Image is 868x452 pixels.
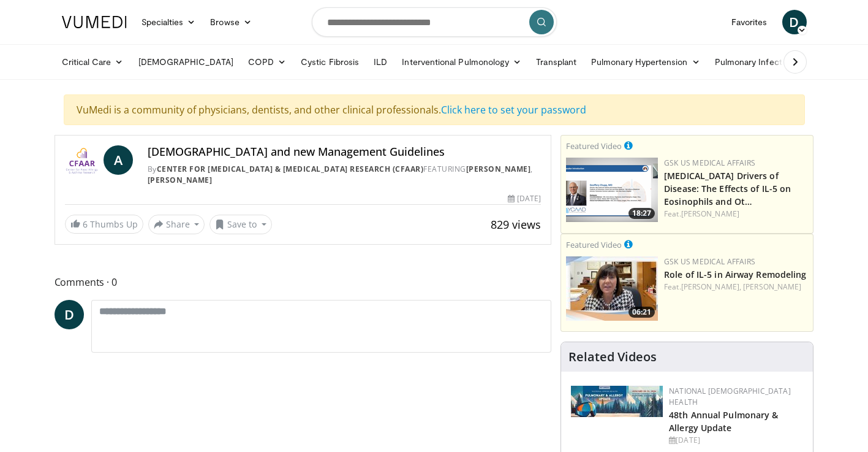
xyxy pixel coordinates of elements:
span: 829 views [491,217,541,232]
span: 6 [83,218,88,230]
a: Cystic Fibrosis [293,50,366,74]
a: GSK US Medical Affairs [664,158,755,168]
a: [PERSON_NAME] [466,164,531,174]
div: By FEATURING , [148,164,541,186]
a: Click here to set your password [441,103,586,117]
a: 18:27 [566,158,658,222]
a: Transplant [529,50,584,74]
a: Pulmonary Infection [708,50,813,74]
a: A [104,145,133,175]
span: 06:21 [628,307,655,318]
img: b90f5d12-84c1-472e-b843-5cad6c7ef911.jpg.150x105_q85_autocrop_double_scale_upscale_version-0.2.jpg [571,386,663,417]
a: Favorites [724,10,775,34]
img: VuMedi Logo [62,16,127,28]
a: [PERSON_NAME] [148,175,213,185]
div: Feat. [664,209,808,220]
a: Browse [203,10,259,34]
a: Pulmonary Hypertension [584,50,708,74]
img: Center for Food Allergy & Asthma Research (CFAAR) [65,145,99,175]
a: [MEDICAL_DATA] Drivers of Disease: The Effects of IL-5 on Eosinophils and Ot… [664,170,791,207]
a: D [55,300,84,329]
button: Save to [209,215,272,234]
div: VuMedi is a community of physicians, dentists, and other clinical professionals. [64,94,805,125]
a: 06:21 [566,256,658,321]
a: 48th Annual Pulmonary & Allergy Update [669,409,778,434]
a: D [782,10,807,34]
a: 6 Thumbs Up [65,215,143,234]
img: c5059ee8-8c1c-4b79-af0f-b6fd60368875.png.150x105_q85_crop-smart_upscale.jpg [566,256,658,321]
a: COPD [241,50,293,74]
a: GSK US Medical Affairs [664,256,755,267]
a: Interventional Pulmonology [394,50,529,74]
a: Specialties [134,10,203,34]
small: Featured Video [566,140,622,151]
h4: [DEMOGRAPHIC_DATA] and new Management Guidelines [148,145,541,159]
div: [DATE] [669,435,803,446]
a: [DEMOGRAPHIC_DATA] [131,50,241,74]
div: [DATE] [508,193,541,204]
small: Featured Video [566,239,622,250]
a: [PERSON_NAME], [681,282,741,292]
span: 18:27 [628,208,655,219]
span: Comments 0 [55,274,552,290]
a: National [DEMOGRAPHIC_DATA] Health [669,386,791,407]
a: Role of IL-5 in Airway Remodeling [664,269,806,280]
img: 3f87c9d9-730d-4866-a1ca-7d9e9da8198e.png.150x105_q85_crop-smart_upscale.png [566,158,658,222]
input: Search topics, interventions [312,7,557,37]
h4: Related Videos [568,350,657,364]
div: Feat. [664,282,808,293]
a: Critical Care [55,50,131,74]
a: Center for [MEDICAL_DATA] & [MEDICAL_DATA] Research (CFAAR) [157,164,424,174]
a: [PERSON_NAME] [681,209,739,219]
a: ILD [366,50,394,74]
button: Share [148,215,205,234]
a: [PERSON_NAME] [743,282,801,292]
